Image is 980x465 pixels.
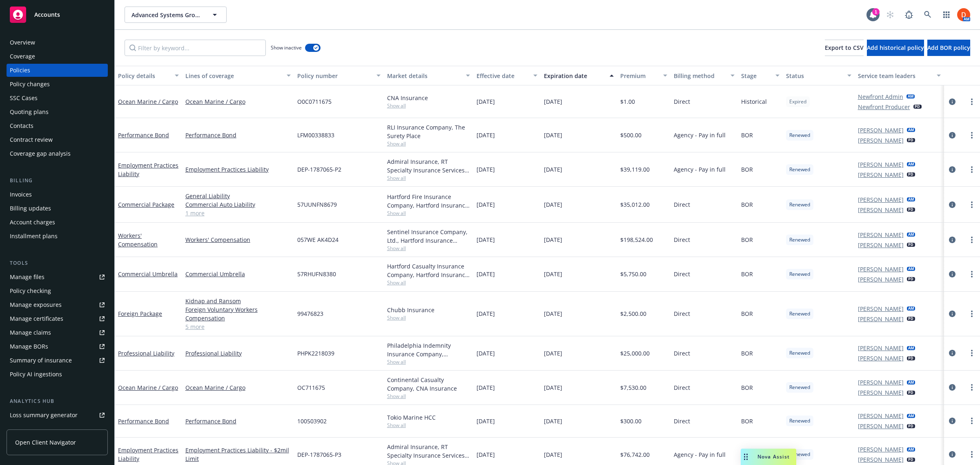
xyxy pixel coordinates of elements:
a: Accounts [7,3,108,26]
div: Admiral Insurance, RT Specialty Insurance Services, LLC [387,157,470,174]
span: BOR [741,309,753,318]
div: Coverage gap analysis [10,147,71,160]
a: Policy changes [7,78,108,91]
a: Employment Practices Liability - $2mil Limit [185,446,291,463]
div: Expiration date [544,72,605,80]
a: Kidnap and Ransom [185,297,291,305]
div: Policy number [297,72,372,80]
span: $39,119.00 [620,165,650,174]
div: CNA Insurance [387,94,470,102]
span: Renewed [789,271,810,278]
a: Employment Practices Liability [118,161,178,178]
a: [PERSON_NAME] [858,422,904,430]
span: [DATE] [477,417,495,425]
a: Coverage gap analysis [7,147,108,160]
span: Renewed [789,201,810,208]
span: Renewed [789,132,810,139]
span: [DATE] [477,97,495,106]
a: circleInformation [947,269,957,279]
span: $5,750.00 [620,270,646,278]
span: [DATE] [544,383,562,392]
a: more [967,309,977,319]
a: 5 more [185,322,291,331]
a: more [967,130,977,140]
span: [DATE] [544,349,562,358]
span: Show all [387,393,470,400]
div: Installment plans [10,230,58,243]
span: Show all [387,174,470,181]
a: Account charges [7,216,108,229]
div: Tokio Marine HCC [387,413,470,422]
span: $76,742.00 [620,450,650,459]
div: Loss summary generator [10,409,78,422]
span: LFM00338833 [297,131,334,139]
span: Export to CSV [825,44,864,51]
a: Summary of insurance [7,354,108,367]
a: Start snowing [882,7,898,23]
div: Stage [741,72,771,80]
a: [PERSON_NAME] [858,206,904,214]
span: [DATE] [544,270,562,278]
div: Tools [7,259,108,267]
a: Ocean Marine / Cargo [118,384,178,391]
div: 1 [872,8,880,16]
button: Export to CSV [825,40,864,56]
a: more [967,382,977,392]
button: Effective date [473,66,541,85]
span: $1.00 [620,97,635,106]
span: [DATE] [477,200,495,209]
a: more [967,165,977,174]
a: Loss summary generator [7,409,108,422]
button: Policy details [115,66,182,85]
a: Invoices [7,188,108,201]
button: Add BOR policy [927,40,970,56]
a: circleInformation [947,165,957,174]
span: Advanced Systems Group, LLC [131,11,202,19]
span: Direct [674,417,690,425]
span: Accounts [34,11,60,18]
span: PHPK2218039 [297,349,334,358]
a: Performance Bond [185,131,291,139]
a: SSC Cases [7,92,108,105]
a: more [967,235,977,245]
a: [PERSON_NAME] [858,411,904,420]
a: Commercial Package [118,201,174,208]
span: Show all [387,140,470,147]
div: Service team leaders [858,72,932,80]
a: [PERSON_NAME] [858,378,904,387]
span: Expired [789,98,806,105]
span: Direct [674,349,690,358]
a: Ocean Marine / Cargo [185,97,291,106]
span: OC711675 [297,383,325,392]
a: [PERSON_NAME] [858,304,904,313]
a: circleInformation [947,416,957,426]
div: Chubb Insurance [387,306,470,314]
span: Direct [674,200,690,209]
span: Renewed [789,236,810,244]
div: Billing updates [10,202,51,215]
div: Drag to move [741,449,751,465]
div: Policy details [118,72,170,80]
a: General Liability [185,192,291,200]
span: Renewed [789,310,810,317]
a: Employment Practices Liability [185,165,291,174]
a: circleInformation [947,97,957,107]
span: Show all [387,314,470,321]
a: Workers' Compensation [118,232,158,248]
div: Manage certificates [10,312,63,325]
span: [DATE] [544,97,562,106]
a: Billing updates [7,202,108,215]
span: Renewed [789,166,810,173]
div: Policy AI ingestions [10,368,62,381]
span: BOR [741,383,753,392]
a: Professional Liability [118,349,174,357]
span: Show inactive [271,44,302,51]
button: Market details [384,66,474,85]
div: Manage files [10,271,45,284]
a: Professional Liability [185,349,291,358]
span: [DATE] [544,165,562,174]
a: [PERSON_NAME] [858,388,904,397]
a: Coverage [7,50,108,63]
button: Nova Assist [741,449,796,465]
span: Renewed [789,384,810,391]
